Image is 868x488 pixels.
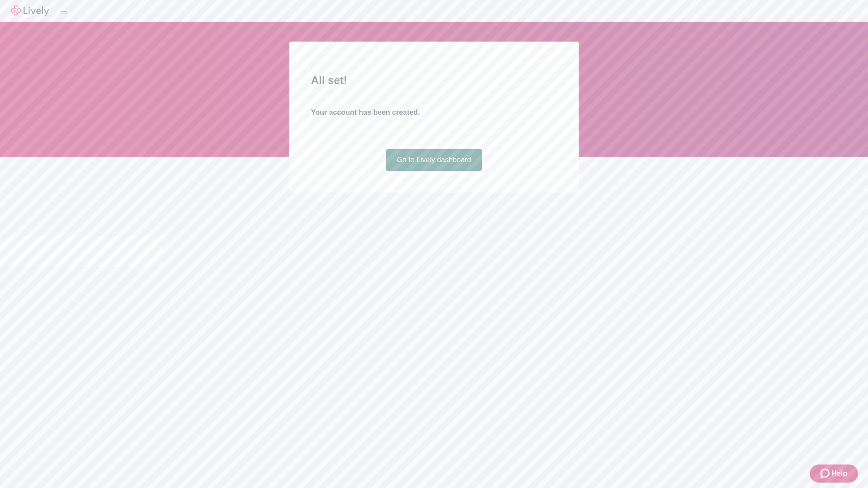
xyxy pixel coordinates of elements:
[311,72,557,89] h2: All set!
[386,149,482,171] a: Go to Lively dashboard
[60,11,67,14] button: Log out
[810,465,858,483] button: Zendesk support iconHelp
[821,468,831,479] svg: Zendesk support icon
[831,468,847,479] span: Help
[311,107,557,118] h4: Your account has been created.
[11,5,49,16] img: Lively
